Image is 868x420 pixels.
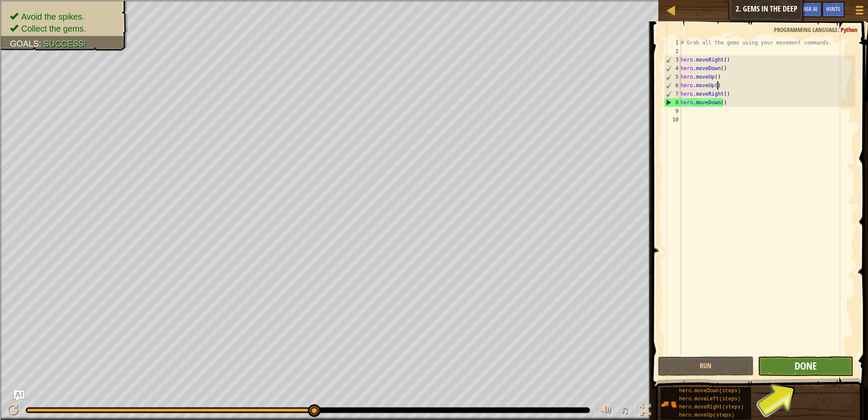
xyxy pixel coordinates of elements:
[664,107,681,115] div: 9
[3,3,865,11] div: Sort A > Z
[664,38,681,47] div: 1
[620,404,629,417] span: ♫
[4,402,21,420] button: Ctrl + P: Play
[838,26,841,34] span: :
[3,50,865,57] div: Rename
[799,2,822,18] button: Ask AI
[679,396,740,402] span: hero.moveLeft(steps)
[664,73,681,81] div: 5
[637,402,654,420] button: Toggle fullscreen
[664,90,681,98] div: 7
[658,356,754,376] button: Run
[664,81,681,90] div: 6
[758,356,853,376] button: Done
[3,26,865,34] div: Delete
[664,64,681,73] div: 4
[826,5,840,13] span: Hints
[841,26,857,34] span: Python
[14,391,24,401] button: Ask AI
[803,5,818,13] span: Ask AI
[597,402,614,420] button: Adjust volume
[679,388,740,394] span: hero.moveDown(steps)
[664,56,681,64] div: 3
[774,26,838,34] span: Programming language
[664,98,681,107] div: 8
[679,412,734,418] span: hero.moveUp(steps)
[3,57,865,65] div: Move To ...
[3,19,865,26] div: Move To ...
[3,11,865,19] div: Sort New > Old
[619,402,633,420] button: ♫
[3,42,865,50] div: Sign out
[794,359,816,373] span: Done
[679,404,743,410] span: hero.moveRight(steps)
[660,396,677,412] img: portrait.png
[664,115,681,124] div: 10
[664,47,681,56] div: 2
[3,34,865,42] div: Options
